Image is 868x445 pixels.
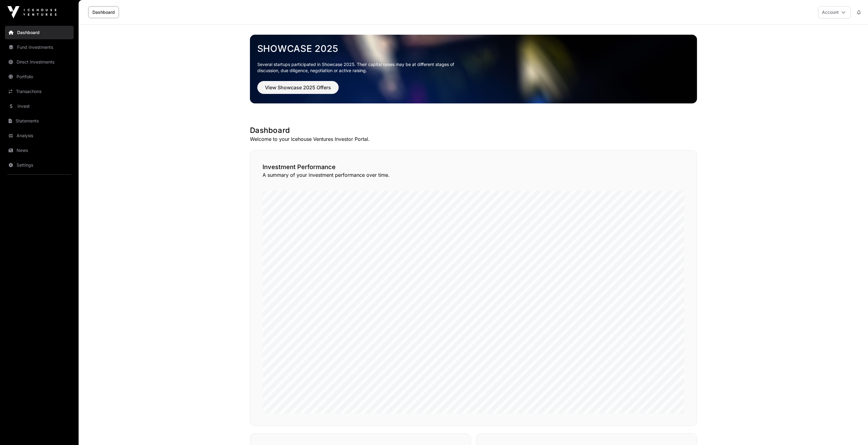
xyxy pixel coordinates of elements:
a: Analysis [5,129,74,142]
a: View Showcase 2025 Offers [257,87,339,93]
a: Dashboard [5,26,74,39]
a: Fund Investments [5,41,74,54]
a: Invest [5,99,74,113]
iframe: Chat Widget [837,416,868,445]
a: Direct Investments [5,55,74,69]
button: Account [818,6,851,18]
h1: Dashboard [250,126,697,135]
img: Showcase 2025 [250,35,697,103]
p: Welcome to your Icehouse Ventures Investor Portal. [250,135,697,143]
a: Showcase 2025 [257,43,690,54]
a: Dashboard [88,6,119,18]
button: View Showcase 2025 Offers [257,81,339,94]
span: View Showcase 2025 Offers [265,84,331,91]
a: Settings [5,158,74,172]
p: Several startups participated in Showcase 2025. Their capital raises may be at different stages o... [257,61,464,74]
a: Statements [5,114,74,128]
p: A summary of your investment performance over time. [263,171,684,179]
a: Portfolio [5,70,74,83]
h2: Investment Performance [263,163,684,171]
a: Transactions [5,85,74,98]
img: Icehouse Ventures Logo [7,6,56,18]
a: News [5,144,74,157]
